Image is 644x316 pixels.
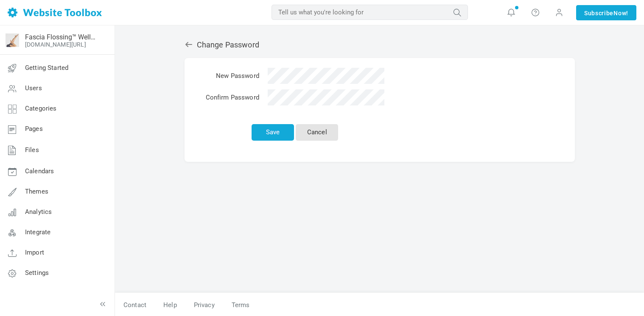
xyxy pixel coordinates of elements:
[25,105,57,112] span: Categories
[25,249,44,256] span: Import
[296,124,338,141] a: Cancel
[576,5,636,20] a: SubscribeNow!
[6,33,19,47] img: favicon.ico
[25,208,52,216] span: Analytics
[25,84,42,92] span: Users
[25,125,43,133] span: Pages
[202,88,263,110] td: Confirm Password
[115,298,155,313] a: Contact
[25,64,68,72] span: Getting Started
[185,40,575,50] h2: Change Password
[613,8,628,18] span: Now!
[185,298,223,313] a: Privacy
[202,67,263,88] td: New Password
[25,33,99,41] a: Fascia Flossing™ Wellness Community
[25,228,50,236] span: Integrate
[223,298,250,313] a: Terms
[272,5,468,20] input: Tell us what you're looking for
[25,167,54,175] span: Calendars
[25,41,86,48] a: [DOMAIN_NAME][URL]
[155,298,185,313] a: Help
[25,269,49,277] span: Settings
[252,124,294,141] button: Save
[25,188,48,195] span: Themes
[25,146,39,154] span: Files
